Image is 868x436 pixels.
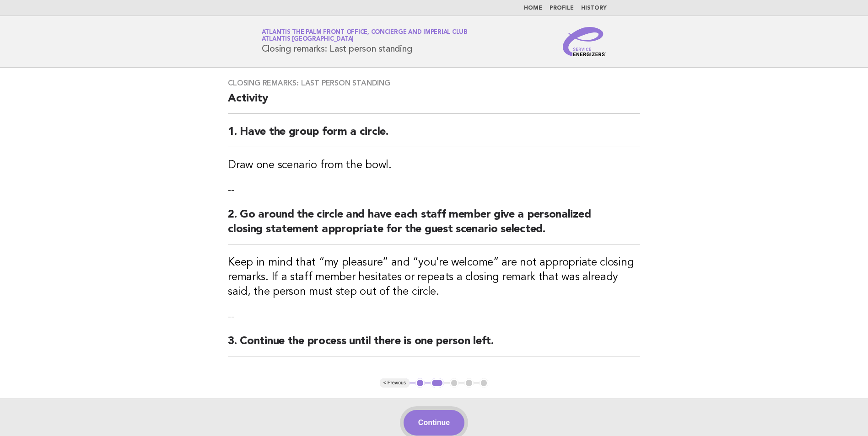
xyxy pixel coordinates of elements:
h2: 1. Have the group form a circle. [228,125,640,147]
h3: Closing remarks: Last person standing [228,79,640,88]
h3: Keep in mind that “my pleasure” and “you're welcome” are not appropriate closing remarks. If a st... [228,255,640,299]
p: -- [228,310,640,323]
a: Home [524,5,542,11]
h2: Activity [228,91,640,114]
img: Service Energizers [563,27,607,56]
h2: 3. Continue the process until there is one person left. [228,334,640,356]
button: < Previous [380,378,410,388]
a: Profile [550,5,574,11]
h1: Closing remarks: Last person standing [262,30,468,53]
p: -- [228,184,640,197]
button: 2 [431,378,444,388]
h2: 2. Go around the circle and have each staff member give a personalized closing statement appropri... [228,207,640,245]
span: Atlantis [GEOGRAPHIC_DATA] [262,37,354,43]
a: History [581,5,607,11]
h3: Draw one scenario from the bowl. [228,158,640,173]
button: 1 [415,378,425,388]
button: Continue [404,410,464,436]
a: Atlantis The Palm Front Office, Concierge and Imperial ClubAtlantis [GEOGRAPHIC_DATA] [262,29,468,42]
